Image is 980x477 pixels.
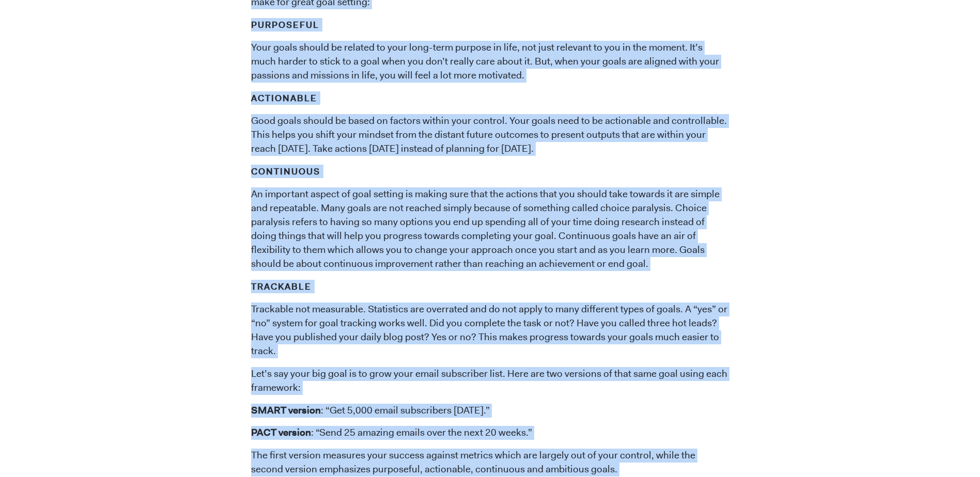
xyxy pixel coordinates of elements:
[251,41,729,83] p: Your goals should be related to your long-term purpose in life, not just relevant to you in the m...
[251,187,729,271] p: An important aspect of goal setting is making sure that the actions that you should take towards ...
[251,367,729,395] p: Let’s say your big goal is to grow your email subscriber list. Here are two versions of that same...
[251,404,729,418] p: : “Get 5,000 email subscribers [DATE].”
[251,92,317,104] strong: Actionable
[251,166,320,177] strong: Continuous
[251,404,321,417] strong: SMART version
[251,426,311,439] strong: PACT version
[251,449,729,476] p: The first version measures your success against metrics which are largely out of your control, wh...
[251,303,729,358] p: Trackable not measurable. Statistics are overrated and do not apply to many different types of go...
[251,19,319,30] strong: Purposeful
[251,281,312,292] strong: Trackable
[251,426,729,440] p: : “Send 25 amazing emails over the next 20 weeks.”
[251,114,729,156] p: Good goals should be based on factors within your control. Your goals need to be actionable and c...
